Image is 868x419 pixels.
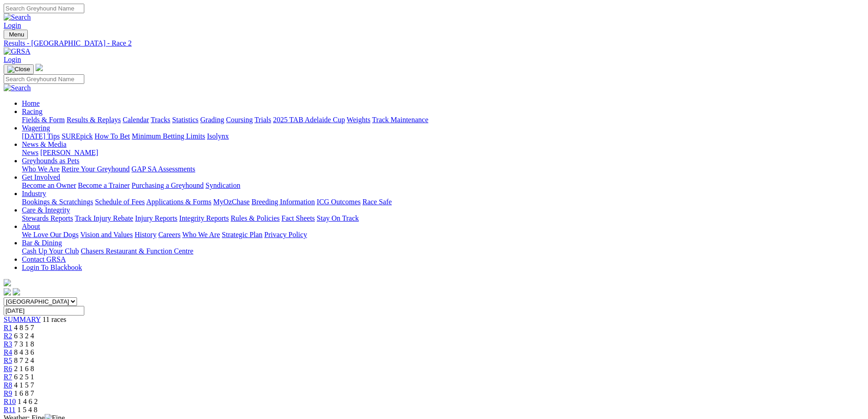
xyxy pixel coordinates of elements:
[4,406,15,414] a: R11
[4,56,21,63] a: Login
[4,39,864,47] a: Results - [GEOGRAPHIC_DATA] - Race 2
[151,116,170,124] a: Tracks
[14,324,34,331] span: 4 8 5 7
[273,116,345,124] a: 2025 TAB Adelaide Cup
[200,116,224,124] a: Grading
[14,340,34,348] span: 7 3 1 8
[22,206,70,214] a: Care & Integrity
[146,198,211,206] a: Applications & Forms
[22,231,864,239] div: About
[67,116,121,124] a: Results & Replays
[4,365,12,372] a: R6
[14,357,34,364] span: 8 7 2 4
[22,132,864,140] div: Wagering
[22,198,864,206] div: Industry
[9,31,24,38] span: Menu
[4,306,84,316] input: Select date
[4,64,34,74] button: Toggle navigation
[22,181,864,190] div: Get Involved
[81,247,193,255] a: Chasers Restaurant & Function Centre
[14,348,34,356] span: 8 4 3 6
[62,132,92,140] a: SUREpick
[372,116,428,124] a: Track Maintenance
[4,47,31,56] img: GRSA
[22,214,864,222] div: Care & Integrity
[22,181,76,189] a: Become an Owner
[22,173,60,181] a: Get Involved
[95,198,144,206] a: Schedule of Fees
[158,231,180,238] a: Careers
[317,198,360,206] a: ICG Outcomes
[4,13,31,21] img: Search
[4,288,11,295] img: facebook.svg
[22,165,60,173] a: Who We Are
[252,198,315,206] a: Breeding Information
[4,316,41,323] a: SUMMARY
[4,332,12,340] a: R2
[4,357,12,364] a: R5
[4,30,28,39] button: Toggle navigation
[36,64,43,71] img: logo-grsa-white.png
[4,348,12,356] a: R4
[95,132,130,140] a: How To Bet
[231,214,280,222] a: Rules & Policies
[22,157,79,165] a: Greyhounds as Pets
[14,373,34,381] span: 6 2 5 1
[254,116,271,124] a: Trials
[4,340,12,348] span: R3
[4,324,12,331] a: R1
[22,255,66,263] a: Contact GRSA
[22,149,864,157] div: News & Media
[179,214,229,222] a: Integrity Reports
[14,381,34,389] span: 4 1 5 7
[22,149,38,156] a: News
[135,214,177,222] a: Injury Reports
[134,231,156,238] a: History
[207,132,229,140] a: Isolynx
[222,231,262,238] a: Strategic Plan
[22,140,67,148] a: News & Media
[22,239,62,247] a: Bar & Dining
[14,332,34,340] span: 6 3 2 4
[362,198,391,206] a: Race Safe
[22,222,40,230] a: About
[22,116,864,124] div: Racing
[4,84,31,92] img: Search
[4,4,84,13] input: Search
[13,288,20,295] img: twitter.svg
[205,181,240,189] a: Syndication
[22,108,42,115] a: Racing
[226,116,253,124] a: Coursing
[4,398,16,405] a: R10
[14,389,34,397] span: 1 6 8 7
[264,231,307,238] a: Privacy Policy
[4,373,12,381] a: R7
[78,181,130,189] a: Become a Trainer
[22,116,65,124] a: Fields & Form
[22,214,73,222] a: Stewards Reports
[22,165,864,173] div: Greyhounds as Pets
[4,389,12,397] a: R9
[40,149,98,156] a: [PERSON_NAME]
[132,181,204,189] a: Purchasing a Greyhound
[347,116,370,124] a: Weights
[4,74,84,84] input: Search
[4,279,11,286] img: logo-grsa-white.png
[7,66,30,73] img: Close
[22,99,40,107] a: Home
[22,231,78,238] a: We Love Our Dogs
[17,406,37,414] span: 1 5 4 8
[132,132,205,140] a: Minimum Betting Limits
[22,132,60,140] a: [DATE] Tips
[22,198,93,206] a: Bookings & Scratchings
[22,247,79,255] a: Cash Up Your Club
